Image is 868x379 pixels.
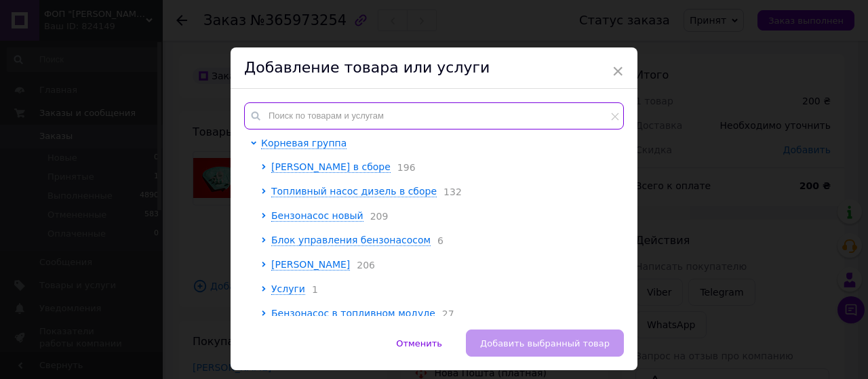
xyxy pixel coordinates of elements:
[391,162,416,173] span: 196
[271,186,437,197] span: Топливный насос дизель в сборе
[271,259,350,270] span: [PERSON_NAME]
[305,284,318,295] span: 1
[612,60,624,83] span: ×
[271,235,431,245] span: Блок управления бензонасосом
[231,47,637,89] div: Добавление товара или услуги
[363,211,389,222] span: 209
[437,186,462,197] span: 132
[244,102,624,129] input: Поиск по товарам и услугам
[396,338,442,348] span: Отменить
[271,210,363,221] span: Бензонасос новый
[350,260,375,271] span: 206
[271,308,435,319] span: Бензонасос в топливном модуле
[431,235,443,246] span: 6
[271,283,305,294] span: Услуги
[435,308,454,319] span: 27
[382,330,456,357] button: Отменить
[261,138,347,148] span: Корневая группа
[271,161,391,172] span: [PERSON_NAME] в сборе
